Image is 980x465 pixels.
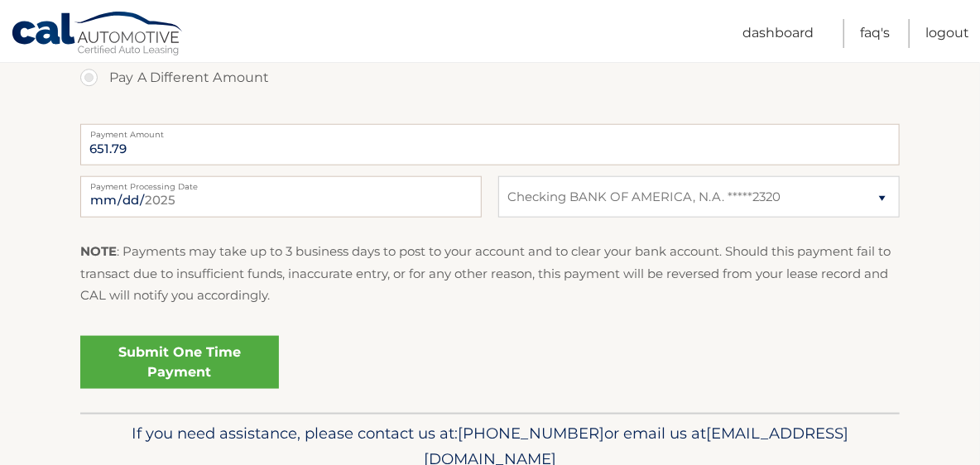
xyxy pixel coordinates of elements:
a: Cal Automotive [11,11,185,59]
input: Payment Date [80,176,482,218]
label: Pay A Different Amount [80,61,900,94]
label: Payment Processing Date [80,176,482,189]
a: Submit One Time Payment [80,336,279,389]
input: Payment Amount [80,124,900,165]
p: : Payments may take up to 3 business days to post to your account and to clear your bank account.... [80,241,900,306]
a: FAQ's [860,19,890,48]
label: Payment Amount [80,124,900,137]
a: Dashboard [742,19,814,48]
strong: NOTE [80,243,117,259]
span: [PHONE_NUMBER] [458,424,604,443]
a: Logout [925,19,969,48]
